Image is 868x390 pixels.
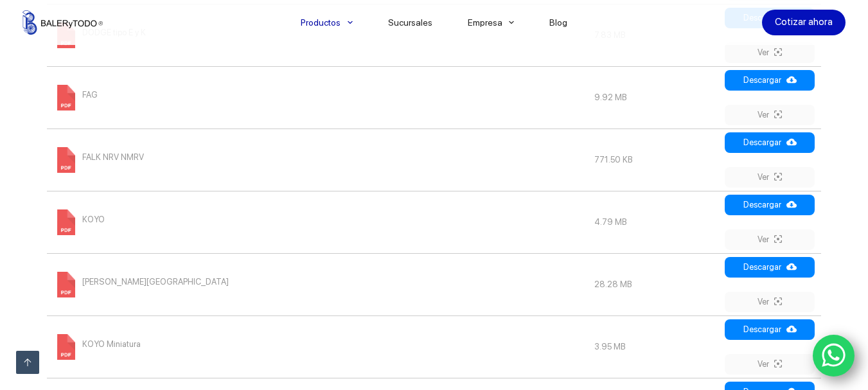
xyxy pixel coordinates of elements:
a: Ver [725,354,815,375]
td: 28.28 MB [588,253,722,315]
span: FALK NRV NMRV [82,147,144,168]
a: Ver [725,229,815,250]
span: KOYO Miniatura [82,334,141,355]
td: 4.79 MB [588,191,722,253]
a: Descargar [725,132,815,153]
a: Ver [725,42,815,63]
a: Descargar [725,257,815,278]
span: KOYO [82,209,105,230]
a: Descargar [725,70,815,91]
a: Ver [725,292,815,312]
a: Descargar [725,195,815,215]
img: Balerytodo [22,10,103,35]
td: 3.95 MB [588,315,722,378]
td: 771.50 KB [588,129,722,191]
td: 9.92 MB [588,66,722,129]
a: Descargar [725,319,815,340]
a: KOYO Miniatura [53,342,141,351]
a: FAG [53,93,98,102]
a: FALK NRV NMRV [53,155,144,164]
span: [PERSON_NAME][GEOGRAPHIC_DATA] [82,272,229,292]
a: Ver [725,167,815,188]
span: FAG [82,85,98,105]
a: WhatsApp [813,335,855,377]
a: Ir arriba [16,351,39,374]
a: [PERSON_NAME][GEOGRAPHIC_DATA] [53,279,229,289]
a: Ver [725,105,815,125]
a: KOYO [53,217,105,227]
a: Cotizar ahora [762,10,846,35]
